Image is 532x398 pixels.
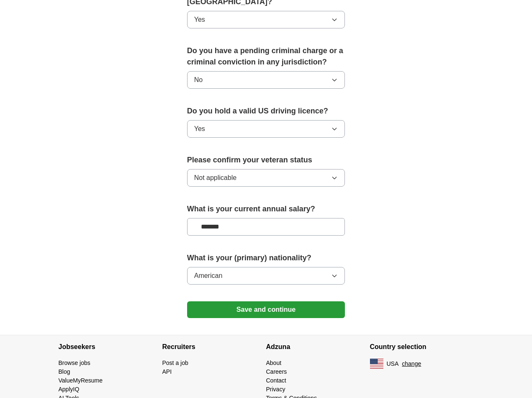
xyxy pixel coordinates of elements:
[370,359,383,369] img: US flag
[59,377,103,384] a: ValueMyResume
[187,45,345,68] label: Do you have a pending criminal charge or a criminal conviction in any jurisdiction?
[187,203,345,215] label: What is your current annual salary?
[187,169,345,187] button: Not applicable
[194,75,203,85] span: No
[187,267,345,285] button: American
[187,301,345,318] button: Save and continue
[266,386,285,393] a: Privacy
[194,173,236,183] span: Not applicable
[387,359,399,368] span: USA
[162,368,172,375] a: API
[187,120,345,138] button: Yes
[266,368,287,375] a: Careers
[187,154,345,166] label: Please confirm your veteran status
[370,335,474,359] h4: Country selection
[187,252,345,264] label: What is your (primary) nationality?
[187,71,345,89] button: No
[187,11,345,28] button: Yes
[266,377,286,384] a: Contact
[59,359,90,366] a: Browse jobs
[266,359,282,366] a: About
[162,359,188,366] a: Post a job
[187,105,345,117] label: Do you hold a valid US driving licence?
[194,15,205,25] span: Yes
[194,271,223,281] span: American
[59,386,80,393] a: ApplyIQ
[59,368,70,375] a: Blog
[194,124,205,134] span: Yes
[402,359,421,368] button: change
